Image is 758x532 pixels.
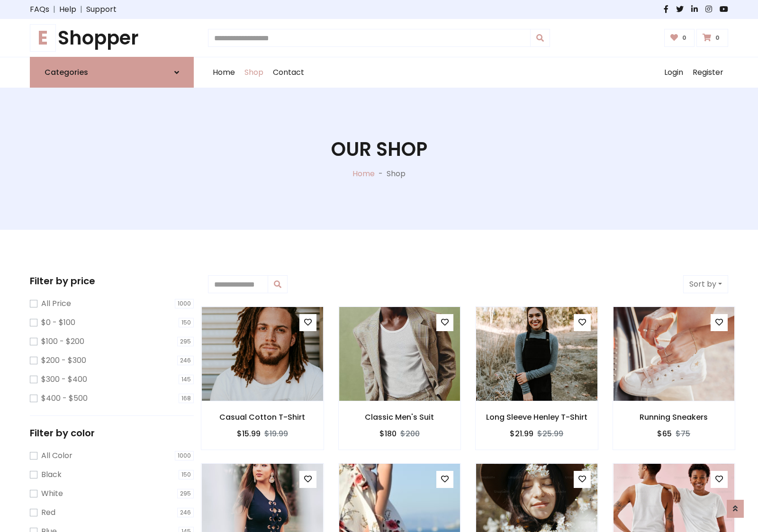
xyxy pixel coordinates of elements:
[713,34,722,42] span: 0
[683,275,728,293] button: Sort by
[387,168,406,180] p: Shop
[177,489,194,498] span: 295
[45,68,88,77] h6: Categories
[41,488,63,499] label: White
[175,451,194,460] span: 1000
[59,4,76,15] a: Help
[264,428,288,439] del: $19.99
[613,413,735,422] h6: Running Sneakers
[696,29,728,47] a: 0
[175,299,194,308] span: 1000
[179,470,194,479] span: 150
[41,317,75,328] label: $0 - $100
[86,4,117,15] a: Support
[41,450,72,461] label: All Color
[375,168,387,180] p: -
[179,318,194,327] span: 150
[352,168,375,179] a: Home
[237,429,261,438] h6: $15.99
[41,507,55,518] label: Red
[510,429,533,438] h6: $21.99
[30,27,194,49] a: EShopper
[177,337,194,346] span: 295
[41,355,86,366] label: $200 - $300
[476,413,598,422] h6: Long Sleeve Henley T-Shirt
[30,24,56,52] span: E
[201,413,324,422] h6: Casual Cotton T-Shirt
[659,57,688,88] a: Login
[676,428,690,439] del: $75
[680,34,689,42] span: 0
[208,57,240,88] a: Home
[179,375,194,384] span: 145
[41,298,71,309] label: All Price
[688,57,728,88] a: Register
[41,374,87,385] label: $300 - $400
[664,29,695,47] a: 0
[30,57,194,88] a: Categories
[76,4,86,15] span: |
[30,275,194,287] h5: Filter by price
[41,469,62,480] label: Black
[379,429,397,438] h6: $180
[30,4,49,15] a: FAQs
[268,57,309,88] a: Contact
[177,356,194,365] span: 246
[49,4,59,15] span: |
[331,138,427,161] h1: Our Shop
[41,336,84,347] label: $100 - $200
[657,429,672,438] h6: $65
[400,428,420,439] del: $200
[240,57,268,88] a: Shop
[177,508,194,517] span: 246
[30,427,194,439] h5: Filter by color
[30,27,194,49] h1: Shopper
[179,394,194,403] span: 168
[41,393,88,404] label: $400 - $500
[339,413,461,422] h6: Classic Men's Suit
[537,428,563,439] del: $25.99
